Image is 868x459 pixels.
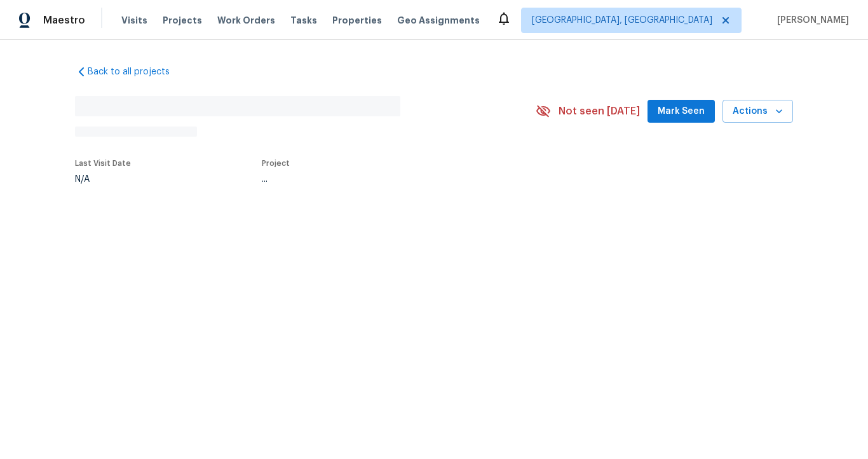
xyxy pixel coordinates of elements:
span: Last Visit Date [75,160,131,167]
span: Visits [121,14,147,27]
div: ... [262,175,506,184]
span: Not seen [DATE] [559,105,640,118]
span: Project [262,160,290,167]
button: Mark Seen [648,100,715,123]
span: Maestro [43,14,85,27]
div: N/A [75,175,131,184]
span: Projects [163,14,202,27]
span: Mark Seen [658,104,705,120]
span: [PERSON_NAME] [772,14,849,27]
span: Tasks [290,16,317,25]
span: Geo Assignments [397,14,480,27]
span: Properties [332,14,382,27]
span: Actions [733,104,783,120]
span: [GEOGRAPHIC_DATA], [GEOGRAPHIC_DATA] [532,14,712,27]
button: Actions [722,100,793,123]
span: Work Orders [217,14,275,27]
a: Back to all projects [75,65,197,78]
